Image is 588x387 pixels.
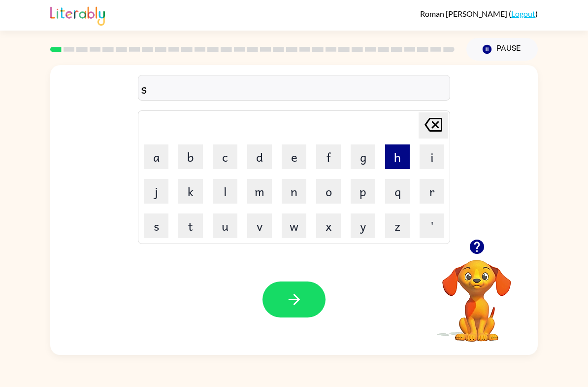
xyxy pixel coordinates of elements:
button: b [178,144,203,169]
button: n [282,179,306,204]
button: i [420,144,444,169]
button: h [385,144,410,169]
button: a [144,144,168,169]
button: o [316,179,341,204]
button: s [144,213,168,238]
button: z [385,213,410,238]
button: k [178,179,203,204]
div: ( ) [420,9,538,18]
button: q [385,179,410,204]
button: ' [420,213,444,238]
span: Roman [PERSON_NAME] [420,9,509,18]
button: e [282,144,306,169]
button: t [178,213,203,238]
button: f [316,144,341,169]
img: Literably [50,4,105,26]
button: m [247,179,272,204]
button: l [213,179,237,204]
button: v [247,213,272,238]
button: d [247,144,272,169]
button: j [144,179,168,204]
button: Pause [466,38,538,61]
div: s [141,78,447,99]
button: x [316,213,341,238]
button: w [282,213,306,238]
button: g [351,144,375,169]
button: r [420,179,444,204]
a: Logout [511,9,535,18]
button: y [351,213,375,238]
button: u [213,213,237,238]
button: p [351,179,375,204]
video: Your browser must support playing .mp4 files to use Literably. Please try using another browser. [427,245,526,343]
button: c [213,144,237,169]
